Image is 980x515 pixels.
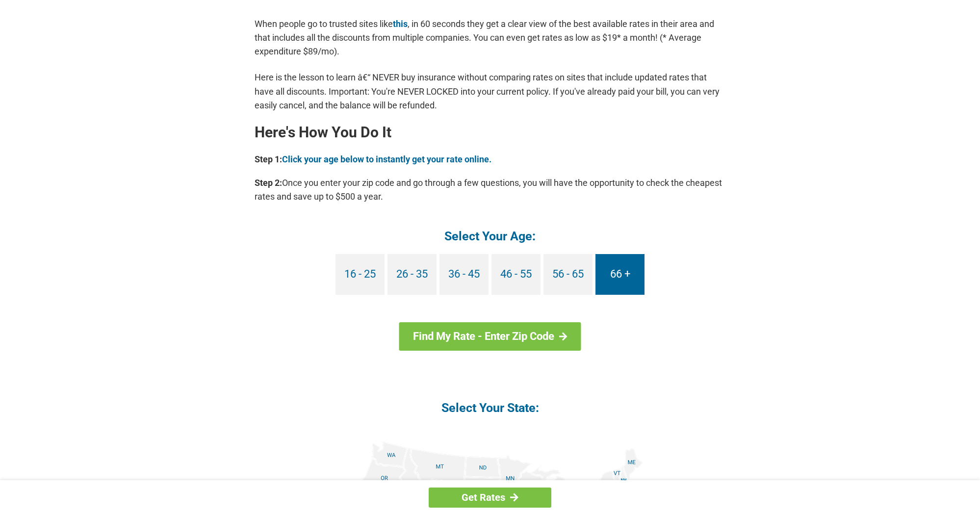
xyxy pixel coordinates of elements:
a: this [393,19,408,29]
b: Step 2: [255,178,282,188]
a: Click your age below to instantly get your rate online. [282,154,491,164]
a: 66 + [595,254,645,295]
a: Get Rates [429,488,551,508]
h4: Select Your Age: [255,228,725,244]
a: 56 - 65 [543,254,593,295]
a: Find My Rate - Enter Zip Code [399,322,581,351]
h4: Select Your State: [255,400,725,416]
p: Here is the lesson to learn â€“ NEVER buy insurance without comparing rates on sites that include... [255,71,725,112]
a: 16 - 25 [335,254,385,295]
h2: Here's How You Do It [255,125,725,140]
p: Once you enter your zip code and go through a few questions, you will have the opportunity to che... [255,176,725,204]
a: 36 - 45 [439,254,489,295]
a: 26 - 35 [387,254,437,295]
b: Step 1: [255,154,282,164]
p: When people go to trusted sites like , in 60 seconds they get a clear view of the best available ... [255,17,725,58]
a: 46 - 55 [491,254,541,295]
